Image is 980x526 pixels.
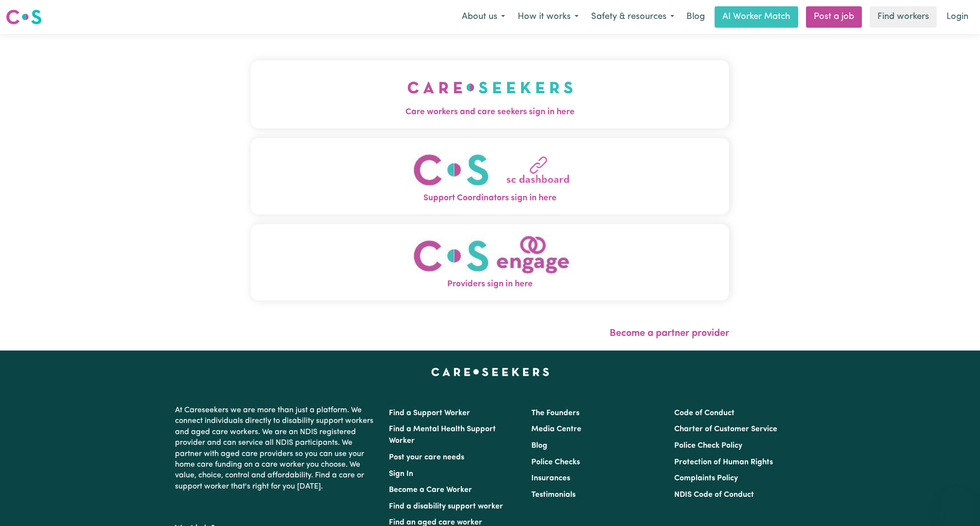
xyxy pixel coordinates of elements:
[531,442,547,450] a: Blog
[251,60,729,128] button: Care workers and care seekers sign in here
[806,6,862,28] a: Post a job
[674,474,738,482] a: Complaints Policy
[251,278,729,290] span: Providers sign in here
[389,503,503,510] a: Find a disability support worker
[6,8,42,26] img: Careseekers logo
[674,409,735,417] a: Code of Conduct
[870,6,937,28] a: Find workers
[251,224,729,300] button: Providers sign in here
[531,458,580,466] a: Police Checks
[6,6,42,28] a: Careseekers logo
[681,6,711,28] a: Blog
[715,6,798,28] a: AI Worker Match
[531,474,570,482] a: Insurances
[585,7,681,27] button: Safety & resources
[389,425,496,445] a: Find a Mental Health Support Worker
[251,192,729,204] span: Support Coordinators sign in here
[531,491,576,499] a: Testimonials
[674,458,773,466] a: Protection of Human Rights
[389,454,464,461] a: Post your care needs
[674,491,754,499] a: NDIS Code of Conduct
[455,7,511,27] button: About us
[674,442,742,450] a: Police Check Policy
[251,138,729,214] button: Support Coordinators sign in here
[511,7,585,27] button: How it works
[674,425,777,433] a: Charter of Customer Service
[531,409,579,417] a: The Founders
[389,409,470,417] a: Find a Support Worker
[610,329,729,338] a: Become a partner provider
[389,486,472,494] a: Become a Care Worker
[531,425,581,433] a: Media Centre
[431,368,549,376] a: Careseekers home page
[941,6,974,28] a: Login
[389,470,413,478] a: Sign In
[941,487,972,518] iframe: Button to launch messaging window
[175,401,377,496] p: At Careseekers we are more than just a platform. We connect individuals directly to disability su...
[251,105,729,118] span: Care workers and care seekers sign in here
